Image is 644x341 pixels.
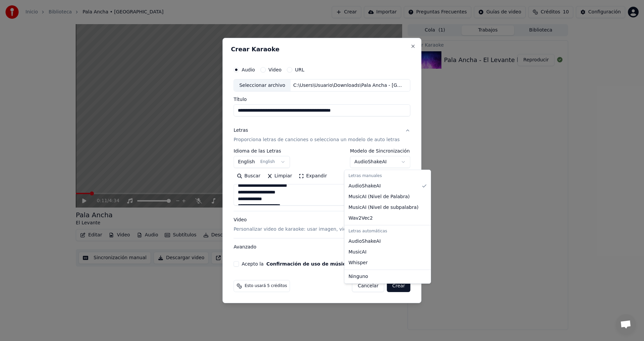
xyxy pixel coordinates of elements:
div: Letras automáticas [346,227,429,236]
span: MusicAI ( Nivel de Palabra ) [348,193,410,200]
span: Wav2Vec2 [348,215,373,222]
span: MusicAI ( Nivel de subpalabra ) [348,204,419,211]
span: AudioShakeAI [348,238,381,245]
div: Letras manuales [346,171,429,181]
span: MusicAI [348,249,367,255]
span: AudioShakeAI [348,183,381,189]
span: Ninguno [348,273,368,280]
span: Whisper [348,260,368,266]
